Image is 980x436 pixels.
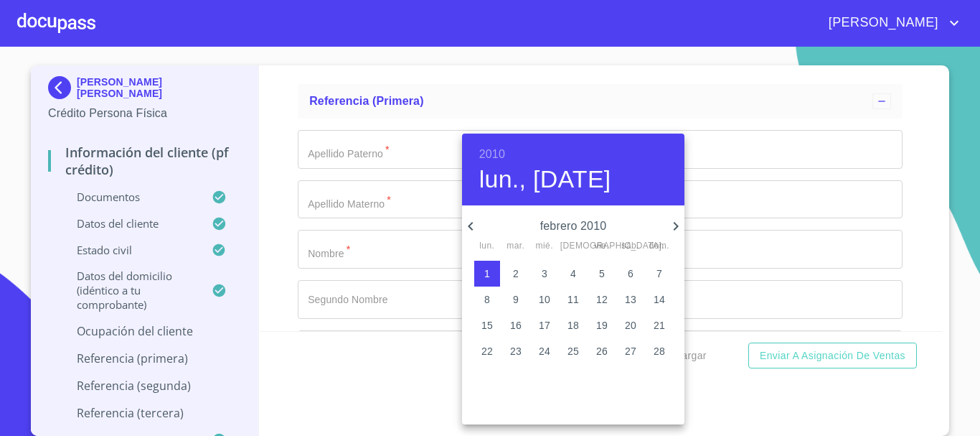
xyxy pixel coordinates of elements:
[560,239,586,254] span: [DEMOGRAPHIC_DATA].
[628,266,633,280] p: 6
[560,261,586,287] button: 4
[596,292,608,306] p: 12
[618,239,644,254] span: sáb.
[479,144,505,164] button: 2010
[646,239,672,254] span: dom.
[618,261,644,287] button: 6
[589,261,615,287] button: 5
[567,317,579,332] p: 18
[560,312,586,338] button: 18
[539,317,550,332] p: 17
[654,292,665,306] p: 14
[654,343,665,358] p: 28
[596,317,608,332] p: 19
[654,317,665,332] p: 21
[542,266,547,280] p: 3
[532,239,557,254] span: mié.
[589,239,615,254] span: vie.
[481,317,493,332] p: 15
[510,317,522,332] p: 16
[589,287,615,312] button: 12
[560,287,586,312] button: 11
[589,338,615,364] button: 26
[503,239,529,254] span: mar.
[625,317,636,332] p: 20
[532,261,557,287] button: 3
[625,292,636,306] p: 13
[589,312,615,338] button: 19
[532,312,557,338] button: 17
[503,287,529,312] button: 9
[646,338,672,364] button: 28
[532,338,557,364] button: 24
[503,312,529,338] button: 16
[596,343,608,358] p: 26
[503,338,529,364] button: 23
[570,266,576,280] p: 4
[474,287,500,312] button: 8
[481,343,493,358] p: 22
[474,261,500,287] button: 1
[646,312,672,338] button: 21
[539,343,550,358] p: 24
[479,218,667,235] p: febrero 2010
[646,287,672,312] button: 14
[567,343,579,358] p: 25
[618,312,644,338] button: 20
[539,292,550,306] p: 10
[625,343,636,358] p: 27
[484,266,490,280] p: 1
[656,266,662,280] p: 7
[532,287,557,312] button: 10
[503,261,529,287] button: 2
[484,292,490,306] p: 8
[618,338,644,364] button: 27
[513,292,519,306] p: 9
[474,312,500,338] button: 15
[618,287,644,312] button: 13
[474,239,500,254] span: lun.
[599,266,605,280] p: 5
[474,338,500,364] button: 22
[567,292,579,306] p: 11
[513,266,519,280] p: 2
[560,338,586,364] button: 25
[510,343,522,358] p: 23
[646,261,672,287] button: 7
[479,164,611,195] button: lun., [DATE]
